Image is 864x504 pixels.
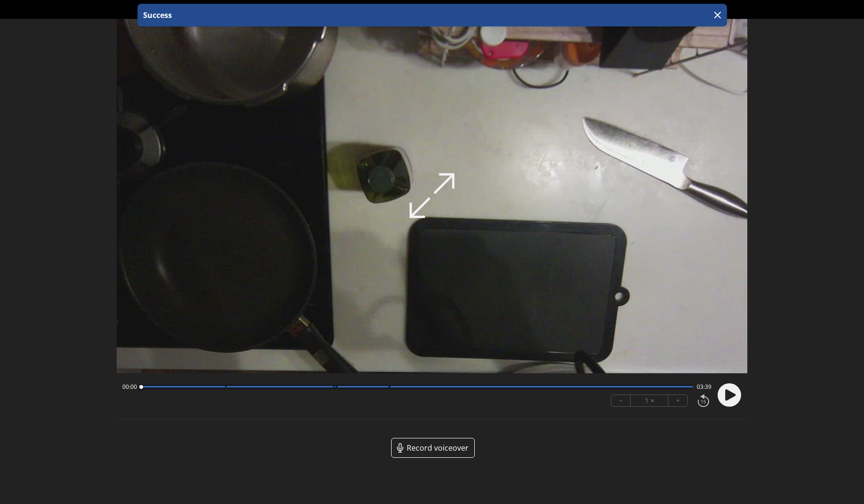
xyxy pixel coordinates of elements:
[668,395,687,406] button: +
[611,395,631,406] button: −
[631,395,668,406] div: 1 ×
[122,383,137,391] span: 00:00
[414,3,450,17] a: 00:00:00
[141,9,172,21] p: Success
[697,383,711,391] span: 03:39
[407,442,469,454] span: Record voiceover
[391,438,475,458] a: Record voiceover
